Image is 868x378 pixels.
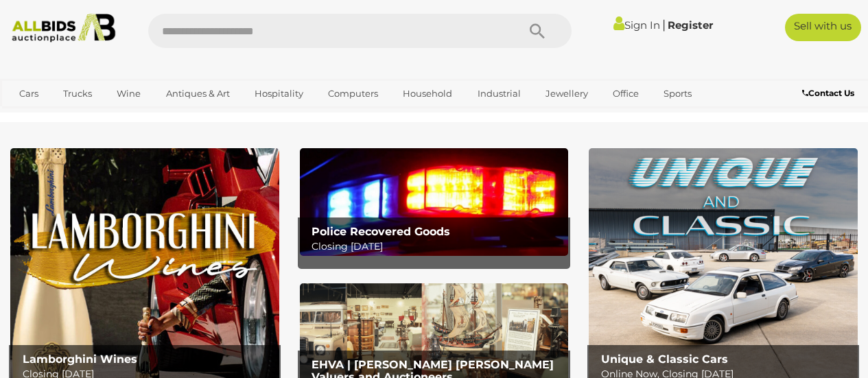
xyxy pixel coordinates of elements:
[785,14,861,41] a: Sell with us
[54,82,101,105] a: Trucks
[10,105,126,128] a: [GEOGRAPHIC_DATA]
[601,353,728,366] b: Unique & Classic Cars
[6,14,121,43] img: Allbids.com.au
[319,82,387,105] a: Computers
[469,82,530,105] a: Industrial
[604,82,648,105] a: Office
[246,82,312,105] a: Hospitality
[10,82,47,105] a: Cars
[394,82,461,105] a: Household
[802,88,854,98] b: Contact Us
[655,82,701,105] a: Sports
[668,19,713,32] a: Register
[312,225,450,238] b: Police Recovered Goods
[157,82,239,105] a: Antiques & Art
[312,238,563,255] p: Closing [DATE]
[108,82,150,105] a: Wine
[300,148,569,256] img: Police Recovered Goods
[802,86,858,101] a: Contact Us
[503,14,572,48] button: Search
[613,19,660,32] a: Sign In
[23,353,137,366] b: Lamborghini Wines
[537,82,597,105] a: Jewellery
[662,17,666,32] span: |
[300,148,569,256] a: Police Recovered Goods Police Recovered Goods Closing [DATE]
